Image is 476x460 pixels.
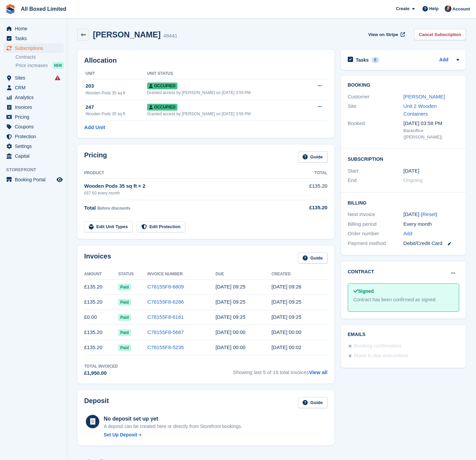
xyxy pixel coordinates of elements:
[348,120,404,141] div: Booked
[271,314,301,320] time: 2025-08-26 08:25:26 UTC
[147,284,184,289] a: C78155F8-6809
[290,204,328,212] div: £135.20
[366,29,406,40] a: View on Stripe
[348,240,404,247] div: Payment method
[290,179,328,200] td: £135.20
[298,397,328,408] a: Guide
[84,168,290,179] th: Product
[97,206,130,211] span: Before discounts
[403,230,412,238] a: Add
[147,83,177,89] span: Occupied
[215,344,245,350] time: 2025-07-01 23:00:00 UTC
[3,151,64,161] a: menu
[53,62,64,69] div: NEW
[15,132,55,141] span: Protection
[3,24,64,33] a: menu
[55,75,60,81] i: Smart entry sync failures have occurred
[3,142,64,151] a: menu
[147,314,184,320] a: C78155F8-6161
[104,423,242,430] p: A deposit can be created here or directly from Storefront bookings.
[147,90,306,96] div: Granted access by [PERSON_NAME] on [DATE] 3:59 PM
[271,284,301,289] time: 2025-09-30 08:26:09 UTC
[348,83,459,88] h2: Booking
[3,83,64,92] a: menu
[271,299,301,305] time: 2025-08-31 08:25:35 UTC
[445,5,451,12] img: Dan Goss
[368,31,398,38] span: View on Stripe
[348,167,404,175] div: Start
[348,93,404,101] div: Customer
[147,344,184,350] a: C78155F8-5235
[15,102,55,112] span: Invoices
[3,122,64,131] a: menu
[147,269,216,280] th: Invoice Number
[104,431,242,438] a: Set Up Deposit
[6,166,67,173] span: Storefront
[356,57,369,63] h2: Tasks
[15,93,55,102] span: Analytics
[403,94,445,99] a: [PERSON_NAME]
[3,132,64,141] a: menu
[15,62,64,69] a: Price increases NEW
[118,284,131,290] span: Paid
[290,168,328,179] th: Total
[118,314,131,321] span: Paid
[118,329,131,336] span: Paid
[15,151,55,161] span: Capital
[56,176,64,184] a: Preview store
[86,90,147,96] div: Wooden Pods 35 sq ft
[215,299,245,305] time: 2025-09-01 08:25:18 UTC
[15,175,55,184] span: Booking Portal
[93,30,161,39] h2: [PERSON_NAME]
[137,221,185,233] a: Edit Protection
[84,369,118,377] div: £1,950.00
[15,122,55,131] span: Coupons
[86,82,147,90] div: 203
[84,310,118,325] td: £0.00
[118,269,147,280] th: Status
[147,299,184,305] a: C78155F8-6286
[84,190,290,196] div: £67.60 every month
[403,177,422,183] span: Ongoing
[298,151,328,162] a: Guide
[84,397,109,408] h2: Deposit
[84,252,111,264] h2: Invoices
[118,344,131,351] span: Paid
[15,142,55,151] span: Settings
[271,329,301,335] time: 2025-07-30 23:00:17 UTC
[271,269,327,280] th: Created
[348,199,459,206] h2: Billing
[84,182,290,190] div: Wooden Pods 35 sq ft × 2
[84,363,118,369] div: Total Invoiced
[215,329,245,335] time: 2025-07-31 23:00:00 UTC
[348,177,404,184] div: End
[348,155,459,162] h2: Subscription
[84,279,118,295] td: £135.20
[233,363,328,377] span: Showing last 5 of 16 total invoices
[84,151,107,162] h2: Pricing
[309,369,328,375] a: View all
[353,296,453,303] div: Contract has been confirmed as signed.
[15,43,55,53] span: Subscriptions
[215,284,245,289] time: 2025-10-01 08:25:18 UTC
[348,332,459,337] h2: Emails
[353,288,453,295] div: Signed
[163,32,177,40] div: 48441
[3,102,64,112] a: menu
[396,5,409,12] span: Create
[403,220,459,228] div: Every month
[3,175,64,184] a: menu
[354,352,408,360] div: Move in day instructions
[86,111,147,117] div: Wooden Pods 35 sq ft
[84,57,328,64] h2: Allocation
[104,415,242,423] div: No deposit set up yet
[348,220,404,228] div: Billing period
[429,5,439,12] span: Help
[147,68,306,79] th: Unit Status
[84,221,133,233] a: Edit Unit Types
[215,269,271,280] th: Due
[15,83,55,92] span: CRM
[104,431,137,438] div: Set Up Deposit
[84,205,96,211] span: Total
[15,62,48,69] span: Price increases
